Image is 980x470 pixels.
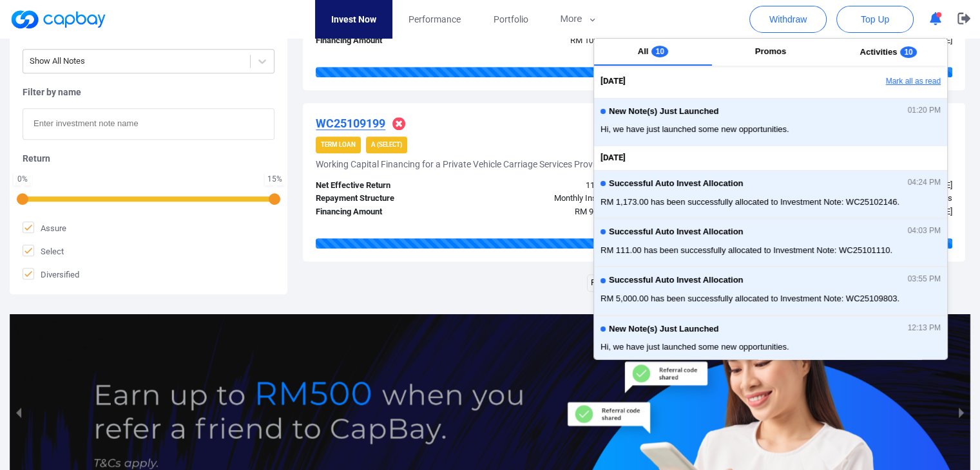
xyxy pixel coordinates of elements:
[588,275,610,291] a: Previous page
[23,153,274,164] h5: Return
[600,341,941,353] span: Hi, we have just launched some new opportunities.
[594,315,947,364] button: New Note(s) Just Launched12:13 PMHi, we have just launched some new opportunities.
[23,221,66,234] span: Assure
[470,179,634,193] div: 11.3 % p.a.
[861,13,889,26] span: Top Up
[594,218,947,267] button: Successful Auto Invest Allocation04:03 PMRM 111.00 has been successfully allocated to Investment ...
[575,207,624,216] span: RM 90,000.00
[600,244,941,257] span: RM 111.00 has been successfully allocated to Investment Note: WC25101110.
[609,107,718,117] span: New Note(s) Just Launched
[23,245,64,258] span: Select
[600,292,941,305] span: RM 5,000.00 has been successfully allocated to Investment Note: WC25109803.
[371,141,402,148] strong: A (Select)
[600,196,941,209] span: RM 1,173.00 has been successfully allocated to Investment Note: WC25102146.
[908,324,941,333] span: 12:13 PM
[306,192,470,205] div: Repayment Structure
[23,86,274,98] h5: Filter by name
[600,151,626,165] span: [DATE]
[908,106,941,115] span: 01:20 PM
[908,275,941,284] span: 03:55 PM
[570,35,624,45] span: RM 100,000.00
[316,117,385,130] u: WC25109199
[609,227,744,237] span: Successful Auto Invest Allocation
[594,170,947,218] button: Successful Auto Invest Allocation04:24 PMRM 1,173.00 has been successfully allocated to Investmen...
[306,179,470,193] div: Net Effective Return
[755,46,786,56] span: Promos
[600,123,941,136] span: Hi, we have just launched some new opportunities.
[321,141,356,148] strong: Term Loan
[306,205,470,219] div: Financing Amount
[23,268,79,281] span: Diversified
[749,6,827,33] button: Withdraw
[306,34,470,48] div: Financing Amount
[908,227,941,236] span: 04:03 PM
[609,179,744,189] span: Successful Auto Invest Allocation
[594,98,947,146] button: New Note(s) Just Launched01:20 PMHi, we have just launched some new opportunities.
[600,75,626,88] span: [DATE]
[712,39,830,66] button: Promos
[809,71,947,93] button: Mark all as read
[638,46,649,56] span: All
[493,12,528,26] span: Portfolio
[900,46,916,58] span: 10
[609,276,744,285] span: Successful Auto Invest Allocation
[908,178,941,187] span: 04:24 PM
[16,175,29,183] div: 0 %
[609,324,718,334] span: New Note(s) Just Launched
[316,158,944,170] h5: Working Capital Financing for a Private Vehicle Carriage Services Provider. The purpose of fund i...
[316,238,952,249] div: 100 % Funded
[470,192,634,205] div: Monthly Instalment
[829,39,947,66] button: Activities10
[408,12,461,26] span: Performance
[594,267,947,315] button: Successful Auto Invest Allocation03:55 PMRM 5,000.00 has been successfully allocated to Investmen...
[267,175,282,183] div: 15 %
[860,47,898,57] span: Activities
[836,6,914,33] button: Top Up
[23,108,274,140] input: Enter investment note name
[651,46,668,57] span: 10
[594,39,712,66] button: All10
[316,67,952,77] div: 100 % Funded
